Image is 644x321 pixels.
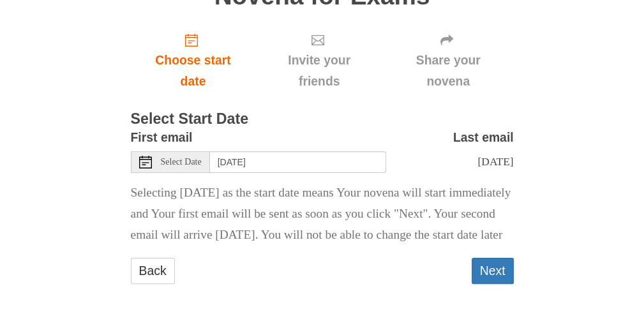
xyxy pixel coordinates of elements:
div: Click "Next" to confirm your start date first. [255,22,382,98]
span: Share your novena [396,50,501,92]
a: Back [131,258,175,284]
span: [DATE] [477,155,513,168]
span: Choose start date [144,50,243,92]
a: Choose start date [131,22,256,98]
input: Use the arrow keys to pick a date [210,151,386,173]
label: First email [131,127,193,148]
label: Last email [453,127,514,148]
span: Invite your friends [268,50,370,92]
div: Click "Next" to confirm your start date first. [383,22,514,98]
span: Select Date [161,158,202,167]
h3: Select Start Date [131,111,514,128]
button: Next [472,258,514,284]
p: Selecting [DATE] as the start date means Your novena will start immediately and Your first email ... [131,183,514,246]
